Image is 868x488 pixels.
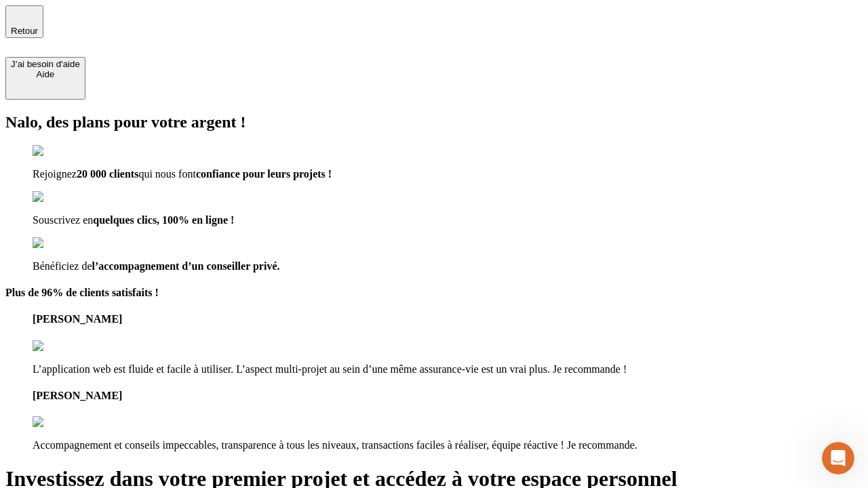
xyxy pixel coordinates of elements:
span: confiance pour leurs projets ! [196,168,332,180]
span: Souscrivez en [33,214,93,226]
h4: [PERSON_NAME] [33,313,863,325]
button: Retour [5,5,43,38]
button: J’ai besoin d'aideAide [5,57,85,100]
span: 20 000 clients [77,168,139,180]
img: checkmark [33,237,91,249]
span: Rejoignez [33,168,77,180]
img: reviews stars [33,416,100,428]
h4: Plus de 96% de clients satisfaits ! [5,287,863,299]
h2: Nalo, des plans pour votre argent ! [5,113,863,131]
p: L’application web est fluide et facile à utiliser. L’aspect multi-projet au sein d’une même assur... [33,363,863,375]
img: reviews stars [33,340,100,352]
img: checkmark [33,145,91,157]
span: Bénéficiez de [33,260,92,272]
div: J’ai besoin d'aide [11,59,80,69]
span: qui nous font [138,168,195,180]
div: Aide [11,69,80,79]
iframe: Intercom live chat [822,442,854,474]
span: Retour [11,26,38,36]
p: Accompagnement et conseils impeccables, transparence à tous les niveaux, transactions faciles à r... [33,439,863,451]
span: l’accompagnement d’un conseiller privé. [92,260,280,272]
img: checkmark [33,191,91,203]
h4: [PERSON_NAME] [33,390,863,402]
span: quelques clics, 100% en ligne ! [93,214,234,226]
